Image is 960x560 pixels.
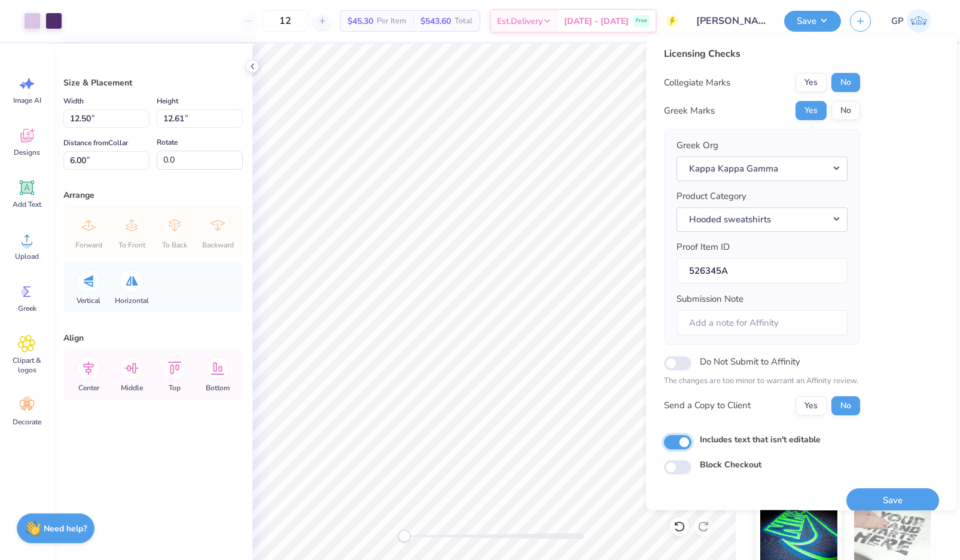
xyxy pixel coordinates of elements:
button: Kappa Kappa Gamma [676,156,848,180]
span: Per Item [377,15,406,27]
button: No [831,73,860,92]
label: Rotate [157,135,178,149]
button: No [831,101,860,120]
button: Save [784,11,841,32]
button: Yes [796,101,827,120]
label: Greek Org [676,139,718,152]
input: Untitled Design [687,9,775,33]
span: Est. Delivery [497,15,543,27]
div: Licensing Checks [664,47,860,61]
span: Vertical [77,296,100,305]
button: Hooded sweatshirts [676,207,848,231]
div: Collegiate Marks [664,75,730,89]
span: Center [78,383,99,393]
button: Save [846,488,939,512]
strong: Need help? [44,523,87,534]
span: Free [636,17,647,25]
span: Add Text [13,200,41,209]
a: GP [886,9,936,33]
span: Total [455,15,473,27]
input: – – [262,10,309,32]
label: Height [157,94,178,108]
div: Size & Placement [63,76,243,89]
div: Send a Copy to Client [664,399,751,412]
label: Do Not Submit to Affinity [700,354,800,369]
div: Greek Marks [664,103,715,117]
div: Accessibility label [398,530,410,542]
span: GP [891,14,904,28]
span: $543.60 [420,15,451,27]
label: Proof Item ID [676,240,730,254]
label: Width [63,94,84,108]
label: Product Category [676,189,746,203]
label: Submission Note [676,292,743,306]
span: Middle [121,383,143,393]
img: Gene Padilla [907,9,931,33]
span: $45.30 [348,15,373,27]
span: Decorate [13,417,41,427]
span: Bottom [206,383,230,393]
span: Greek [18,304,36,313]
button: No [831,396,860,415]
button: Yes [796,73,827,92]
div: Arrange [63,189,243,201]
span: Clipart & logos [7,356,47,375]
p: The changes are too minor to warrant an Affinity review. [664,375,860,387]
button: Yes [796,396,827,415]
span: Upload [15,252,39,261]
input: Add a note for Affinity [676,310,848,335]
span: Top [169,383,181,393]
label: Distance from Collar [63,136,128,150]
label: Block Checkout [700,458,761,470]
label: Includes text that isn't editable [700,433,821,445]
span: [DATE] - [DATE] [564,15,629,27]
span: Horizontal [115,296,149,305]
div: Align [63,332,243,344]
span: Designs [14,148,40,157]
span: Image AI [13,96,41,105]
